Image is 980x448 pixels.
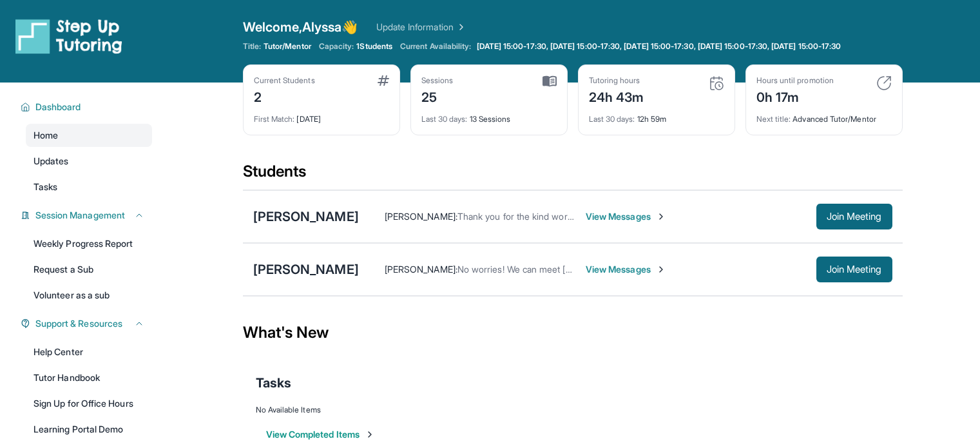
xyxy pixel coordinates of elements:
[400,41,471,52] span: Current Availability:
[26,232,152,255] a: Weekly Progress Report
[385,264,457,275] span: [PERSON_NAME] :
[827,266,882,273] span: Join Meeting
[243,161,903,190] div: Students
[756,114,791,124] span: Next title :
[26,150,152,173] a: Updates
[421,86,454,106] div: 25
[243,18,358,36] span: Welcome, Alyssa 👋
[586,263,666,276] span: View Messages
[256,405,890,415] div: No Available Items
[26,366,152,389] a: Tutor Handbook
[26,392,152,415] a: Sign Up for Office Hours
[26,418,152,441] a: Learning Portal Demo
[253,260,359,278] div: [PERSON_NAME]
[656,211,666,222] img: Chevron-Right
[26,258,152,281] a: Request a Sub
[26,284,152,307] a: Volunteer as a sub
[421,114,468,124] span: Last 30 days :
[243,41,261,52] span: Title:
[709,75,724,91] img: card
[454,21,466,34] img: Chevron Right
[319,41,354,52] span: Capacity:
[756,86,834,106] div: 0h 17m
[254,114,295,124] span: First Match :
[34,129,58,142] span: Home
[26,124,152,147] a: Home
[756,106,892,124] div: Advanced Tutor/Mentor
[586,210,666,223] span: View Messages
[816,257,892,282] button: Join Meeting
[756,75,834,86] div: Hours until promotion
[543,75,557,87] img: card
[589,106,724,124] div: 12h 59m
[256,374,291,392] span: Tasks
[378,75,389,86] img: card
[26,340,152,364] a: Help Center
[589,86,644,106] div: 24h 43m
[253,208,359,226] div: [PERSON_NAME]
[264,41,311,52] span: Tutor/Mentor
[656,264,666,275] img: Chevron-Right
[376,21,466,34] a: Update Information
[243,304,903,361] div: What's New
[474,41,844,52] a: [DATE] 15:00-17:30, [DATE] 15:00-17:30, [DATE] 15:00-17:30, [DATE] 15:00-17:30, [DATE] 15:00-17:30
[30,101,144,113] button: Dashboard
[421,106,557,124] div: 13 Sessions
[254,106,389,124] div: [DATE]
[35,101,81,113] span: Dashboard
[589,75,644,86] div: Tutoring hours
[385,211,457,222] span: [PERSON_NAME] :
[876,75,892,91] img: card
[15,18,122,54] img: logo
[816,204,892,229] button: Join Meeting
[35,209,125,222] span: Session Management
[266,428,375,441] button: View Completed Items
[457,264,887,275] span: No worries! We can meet [DATE] but I will not be available the rest of the week. We can cancel fo...
[34,180,57,193] span: Tasks
[34,155,69,168] span: Updates
[26,175,152,199] a: Tasks
[356,41,392,52] span: 1 Students
[589,114,635,124] span: Last 30 days :
[35,317,122,330] span: Support & Resources
[254,75,315,86] div: Current Students
[827,213,882,220] span: Join Meeting
[477,41,841,52] span: [DATE] 15:00-17:30, [DATE] 15:00-17:30, [DATE] 15:00-17:30, [DATE] 15:00-17:30, [DATE] 15:00-17:30
[421,75,454,86] div: Sessions
[30,317,144,330] button: Support & Resources
[30,209,144,222] button: Session Management
[254,86,315,106] div: 2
